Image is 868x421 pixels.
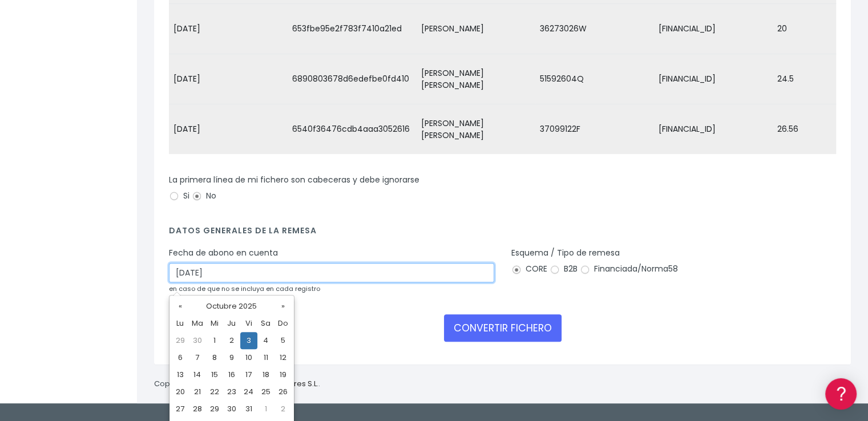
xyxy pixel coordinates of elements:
th: Mi [206,315,223,332]
label: Financiada/Norma58 [580,263,678,275]
label: Fecha de abono en cuenta [169,247,278,259]
td: 8 [206,349,223,366]
td: 3 [240,332,257,349]
td: 16 [223,366,240,383]
small: en caso de que no se incluya en cada registro [169,284,320,293]
td: 36273026W [535,4,654,54]
a: Perfiles de empresas [11,197,217,215]
label: La primera línea de mi fichero son cabeceras y debe ignorarse [169,174,419,186]
td: 9 [223,349,240,366]
th: » [274,298,292,315]
td: 6540f36476cdb4aaa3052616 [288,104,417,155]
a: Información general [11,97,217,115]
td: 653fbe95e2f783f7410a21ed [288,4,417,54]
td: 23 [223,383,240,400]
th: Lu [172,315,189,332]
label: B2B [550,263,578,275]
td: 37099122F [535,104,654,155]
td: [PERSON_NAME] [417,4,535,54]
td: [PERSON_NAME] [PERSON_NAME] [417,54,535,104]
td: [DATE] [169,54,288,104]
td: 14 [189,366,206,383]
td: [FINANCIAL_ID] [654,4,773,54]
td: 1 [206,332,223,349]
div: Facturación [11,226,217,237]
label: No [192,190,216,202]
button: CONVERTIR FICHERO [444,314,562,342]
td: 10 [240,349,257,366]
td: 6 [172,349,189,366]
th: Ma [189,315,206,332]
div: Programadores [11,274,217,285]
td: [FINANCIAL_ID] [654,104,773,155]
td: [DATE] [169,4,288,54]
td: [DATE] [169,104,288,155]
a: Formatos [11,144,217,162]
td: 22 [206,383,223,400]
a: Videotutoriales [11,180,217,197]
label: Si [169,190,189,202]
td: 11 [257,349,274,366]
td: [FINANCIAL_ID] [654,54,773,104]
a: API [11,292,217,309]
button: Contáctanos [11,305,217,325]
th: Vi [240,315,257,332]
div: Convertir ficheros [11,126,217,137]
td: 19 [274,366,292,383]
label: CORE [511,263,547,275]
td: 18 [257,366,274,383]
td: 29 [172,332,189,349]
td: 4 [257,332,274,349]
td: 2 [274,400,292,418]
td: 12 [274,349,292,366]
h4: Datos generales de la remesa [169,226,836,241]
td: 26 [274,383,292,400]
td: 15 [206,366,223,383]
td: 5 [274,332,292,349]
td: 30 [223,400,240,418]
td: 1 [257,400,274,418]
td: 31 [240,400,257,418]
td: 21 [189,383,206,400]
th: « [172,298,189,315]
td: 25 [257,383,274,400]
a: Problemas habituales [11,162,217,180]
td: 27 [172,400,189,418]
td: 51592604Q [535,54,654,104]
td: 24 [240,383,257,400]
td: 30 [189,332,206,349]
td: 6890803678d6edefbe0fd410 [288,54,417,104]
td: 29 [206,400,223,418]
label: Esquema / Tipo de remesa [511,247,620,259]
td: 28 [189,400,206,418]
div: Información general [11,79,217,90]
th: Do [274,315,292,332]
td: 13 [172,366,189,383]
th: Sa [257,315,274,332]
th: Ju [223,315,240,332]
td: 20 [172,383,189,400]
td: 2 [223,332,240,349]
p: Copyright © 2025 . [154,378,320,390]
td: [PERSON_NAME] [PERSON_NAME] [417,104,535,155]
th: Octubre 2025 [189,298,274,315]
a: General [11,245,217,262]
a: POWERED BY ENCHANT [157,329,220,339]
td: 7 [189,349,206,366]
td: 17 [240,366,257,383]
